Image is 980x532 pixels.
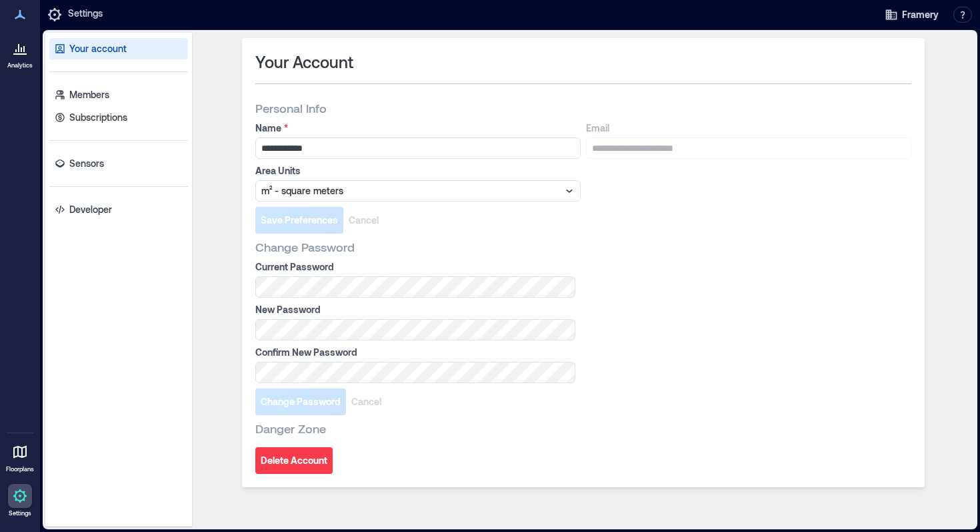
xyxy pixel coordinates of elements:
[49,38,188,59] a: Your account
[902,8,939,21] span: Framery
[69,88,109,101] p: Members
[255,447,333,474] button: Delete Account
[255,346,573,359] label: Confirm New Password
[349,214,379,227] span: Cancel
[6,465,34,473] p: Floorplans
[4,480,36,521] a: Settings
[2,436,38,477] a: Floorplans
[586,121,909,135] label: Email
[68,7,103,23] p: Settings
[255,239,355,255] span: Change Password
[255,421,326,437] span: Danger Zone
[9,509,31,517] p: Settings
[255,121,578,135] label: Name
[69,111,127,124] p: Subscriptions
[261,395,341,409] span: Change Password
[343,207,384,234] button: Cancel
[3,32,37,73] a: Analytics
[255,100,327,116] span: Personal Info
[49,153,188,174] a: Sensors
[255,207,343,234] button: Save Preferences
[255,303,573,316] label: New Password
[261,214,338,227] span: Save Preferences
[69,157,104,170] p: Sensors
[255,260,573,274] label: Current Password
[346,388,387,415] button: Cancel
[49,199,188,220] a: Developer
[49,84,188,105] a: Members
[351,395,381,409] span: Cancel
[255,164,578,178] label: Area Units
[69,42,127,55] p: Your account
[7,61,33,69] p: Analytics
[69,203,112,216] p: Developer
[255,388,346,415] button: Change Password
[49,107,188,128] a: Subscriptions
[255,51,353,73] span: Your Account
[881,4,943,25] button: Framery
[261,454,327,467] span: Delete Account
